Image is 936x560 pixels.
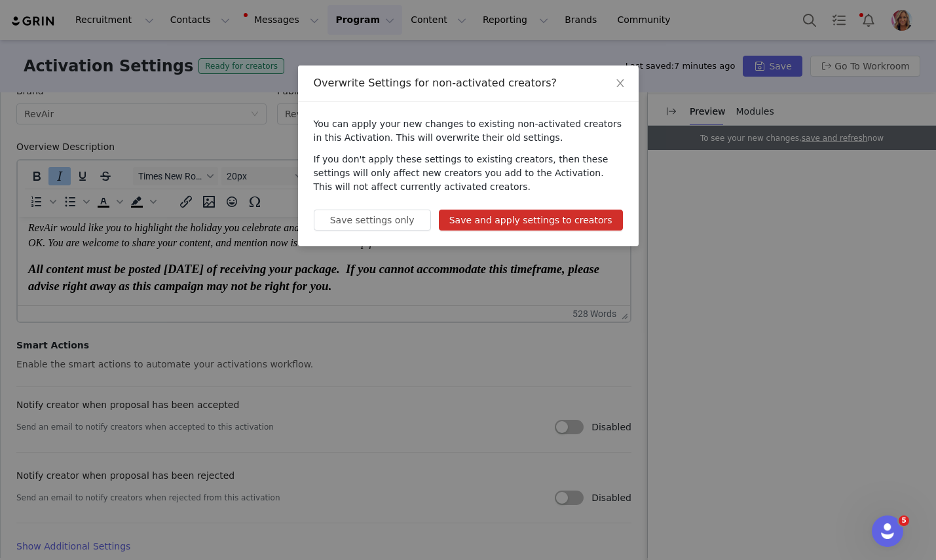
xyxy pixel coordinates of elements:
em: All content must be posted [DATE] of receiving your package. If you cannot accommodate this timef... [10,45,582,76]
i: icon: close [615,78,626,88]
button: Save and apply settings to creators [439,210,623,231]
iframe: Intercom live chat [872,515,903,547]
span: 5 [899,515,909,526]
p: You can apply your new changes to existing non-activated creators in this Activation. This will o... [314,117,623,145]
div: Overwrite Settings for non-activated creators? [314,76,623,90]
span: RevAir would like you to highlight the holiday you celebrate and make this festive and fun for yo... [10,5,597,31]
button: Save settings only [314,210,431,231]
p: If you don't apply these settings to existing creators, then these settings will only affect new ... [314,153,623,194]
button: Close [602,65,639,102]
